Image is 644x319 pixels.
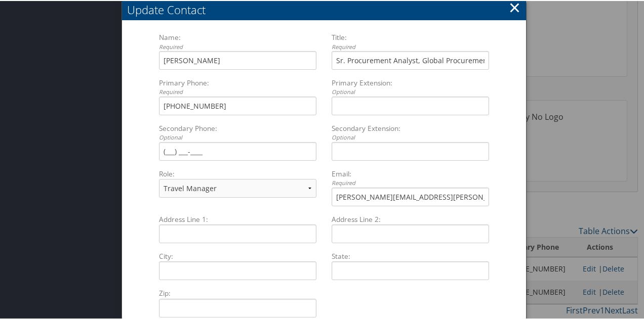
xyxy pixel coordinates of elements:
[332,178,489,187] div: Required
[332,223,489,242] input: Address Line 2:
[155,250,320,260] label: City:
[332,132,489,141] div: Optional
[328,213,493,223] label: Address Line 2:
[159,223,316,242] input: Address Line 1:
[159,132,316,141] div: Optional
[159,96,316,114] input: Primary Phone:Required
[155,213,320,223] label: Address Line 1:
[328,168,493,187] label: Email:
[155,31,320,50] label: Name:
[328,31,493,50] label: Title:
[155,77,320,96] label: Primary Phone:
[155,122,320,141] label: Secondary Phone:
[159,50,316,69] input: Name:Required
[159,260,316,279] input: City:
[159,87,316,96] div: Required
[159,141,316,160] input: Secondary Phone:Optional
[155,287,320,297] label: Zip:
[332,50,489,69] input: Title:Required
[159,42,316,51] div: Required
[332,96,489,114] input: Primary Extension:Optional
[127,1,526,17] div: Update Contact
[328,77,493,96] label: Primary Extension:
[332,187,489,205] input: Email:Required
[332,87,489,96] div: Optional
[332,42,489,51] div: Required
[159,298,316,316] input: Zip:
[159,178,316,197] select: Role:
[328,250,493,260] label: State:
[328,122,493,141] label: Secondary Extension:
[155,168,320,178] label: Role:
[332,260,489,279] input: State:
[332,141,489,160] input: Secondary Extension:Optional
